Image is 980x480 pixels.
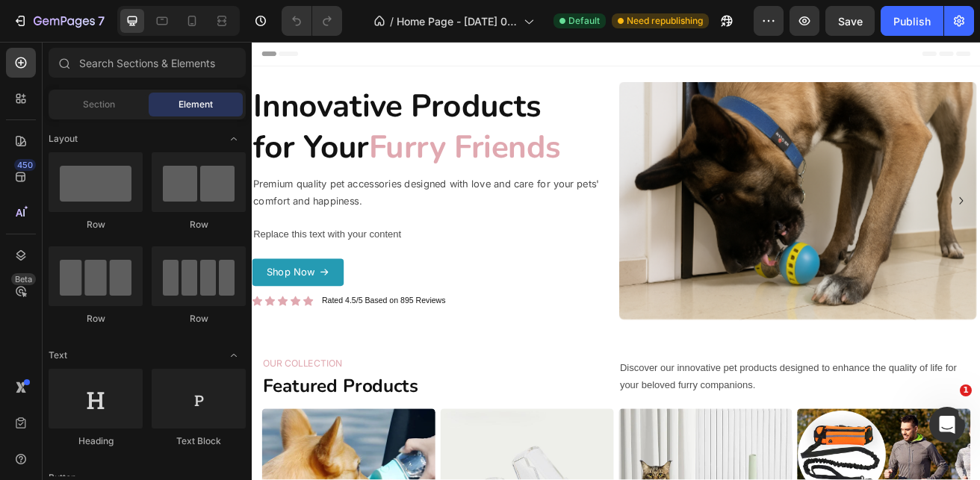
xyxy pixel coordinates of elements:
span: Text [49,349,67,362]
p: 7 [98,12,105,30]
div: Undo/Redo [282,6,342,36]
div: 450 [14,159,36,171]
div: Publish [893,13,931,29]
div: Row [49,218,143,231]
input: Search Sections & Elements [49,48,246,78]
span: / [390,13,394,29]
button: 7 [6,6,111,36]
span: Need republishing [627,14,703,28]
div: Row [152,218,246,231]
span: Toggle open [222,127,246,151]
button: Publish [881,6,943,36]
button: Carousel Next Arrow [860,184,884,208]
div: Text Block [152,434,246,448]
div: Row [152,312,246,325]
iframe: Intercom live chat [929,407,965,443]
div: Row [49,312,143,325]
span: Toggle open [222,343,246,367]
div: Heading [49,434,143,448]
span: Save [838,15,863,28]
p: Discover our innovative pet products designed to enhance the quality of life for your beloved fur... [453,391,883,434]
p: our collection [13,386,444,406]
span: Home Page - [DATE] 00:39:40 [397,13,518,29]
iframe: Design area [252,42,980,480]
span: Section [83,98,115,111]
span: Element [179,98,213,111]
h2: Featured Products [12,408,445,440]
span: Layout [49,132,78,146]
div: Beta [11,273,36,285]
span: 1 [960,384,972,396]
button: Save [825,6,875,36]
span: Default [568,14,600,28]
img: gempages_566451337227666473-6a734ce6-9e4a-4356-ba79-811fcd674c6a.png [451,49,891,342]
